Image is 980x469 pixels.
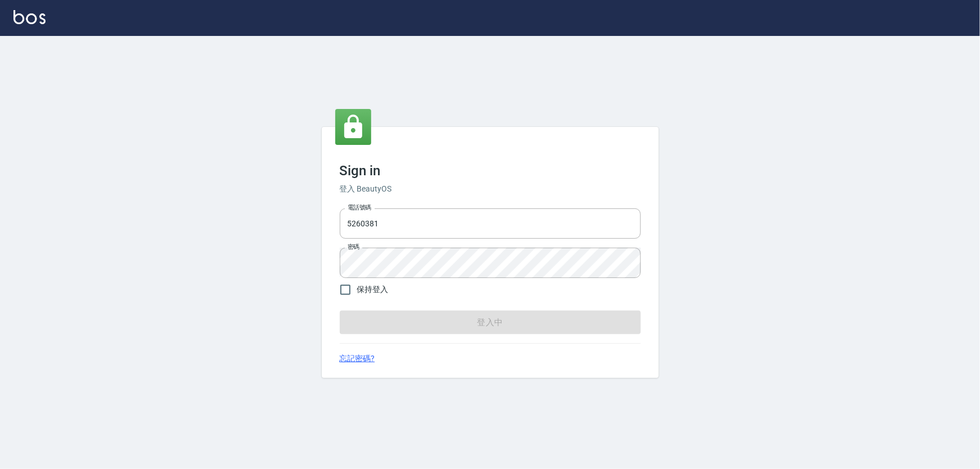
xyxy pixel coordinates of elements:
span: 保持登入 [357,284,389,295]
h3: Sign in [340,163,641,179]
label: 電話號碼 [348,203,371,212]
label: 密碼 [348,243,359,251]
h6: 登入 BeautyOS [340,183,641,195]
a: 忘記密碼? [340,353,375,365]
img: Logo [13,10,45,24]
